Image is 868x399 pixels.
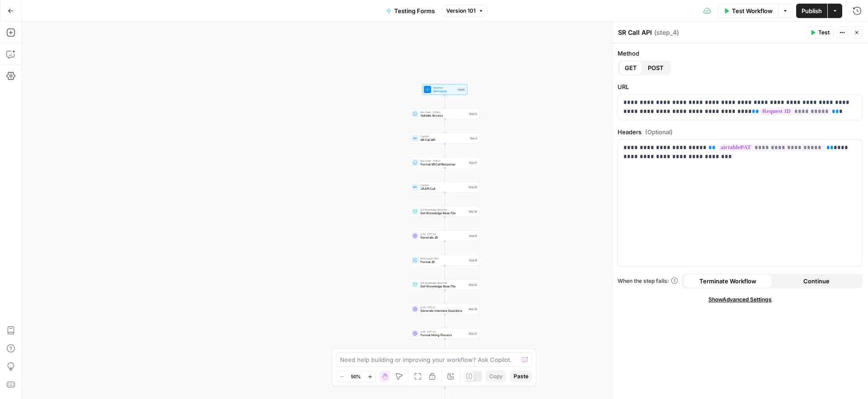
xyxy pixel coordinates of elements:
[468,283,478,287] div: Step 33
[444,168,446,181] g: Edge from step_17 to step_36
[444,95,446,108] g: Edge from start to step_12
[420,113,467,118] span: Validate Access
[444,290,446,303] g: Edge from step_33 to step_34
[489,372,503,380] span: Copy
[444,315,446,328] g: Edge from step_34 to step_37
[444,119,446,132] g: Edge from step_12 to step_4
[514,372,528,380] span: Paste
[420,162,467,167] span: Format SR Call Response
[420,330,466,333] span: LLM · GPT-4.1
[708,296,772,304] span: Show Advanced Settings
[420,232,467,236] span: LLM · GPT-4.1
[420,257,467,260] span: Write Liquid Text
[410,108,480,119] div: Run Code · PythonValidate AccessStep 12
[818,28,830,37] span: Test
[420,305,466,309] span: LLM · GPT-4.1
[510,371,532,382] button: Paste
[433,86,456,89] span: Workflow
[420,138,467,142] span: SR Call API
[381,4,440,18] button: Testing Forms
[444,339,446,352] g: Edge from step_37 to step_32
[420,211,466,216] span: Get Knowledge Base File
[420,281,466,285] span: Get Knowledge Base File
[420,187,466,191] span: JR API Call
[410,279,480,290] div: Get Knowledge Base FileGet Knowledge Base FileStep 33
[618,277,678,285] a: When the step fails:
[444,241,446,254] g: Edge from step_15 to step_16
[457,88,466,92] div: Inputs
[410,304,480,315] div: LLM · GPT-4.1Generate Interview QuestionsStep 34
[618,82,863,91] label: URL
[433,89,456,94] span: Set Inputs
[420,183,466,187] span: Call API
[772,274,861,288] button: Continue
[796,4,827,18] button: Publish
[420,159,467,163] span: Run Code · Python
[732,6,773,15] span: Test Workflow
[410,133,480,144] div: Call APISR Call APIStep 4
[618,127,863,136] label: Headers
[645,127,673,136] span: (Optional)
[420,260,467,264] span: Format JD
[420,135,467,138] span: Call API
[718,4,778,18] button: Test Workflow
[410,328,480,339] div: LLM · GPT-4.1Format Hiring ProcessStep 37
[420,235,467,240] span: Generate JD
[410,182,480,192] div: Call APIJR API CallStep 36
[802,6,822,15] span: Publish
[351,373,361,380] span: 50%
[444,144,446,157] g: Edge from step_4 to step_17
[410,157,480,168] div: Run Code · PythonFormat SR Call ResponseStep 17
[806,27,834,38] button: Test
[648,63,664,72] span: POST
[444,217,446,230] g: Edge from step_40 to step_15
[410,255,480,266] div: Write Liquid TextFormat JDStep 16
[446,7,476,15] span: Version 101
[442,5,488,17] button: Version 101
[420,284,466,289] span: Get Knowledge Base File
[618,28,652,37] textarea: SR Call API
[410,230,480,241] div: LLM · GPT-4.1Generate JDStep 15
[618,49,863,58] label: Method
[420,110,467,114] span: Run Code · Python
[468,185,478,189] div: Step 36
[486,371,506,382] button: Copy
[468,161,478,165] div: Step 17
[468,210,478,214] div: Step 40
[444,266,446,279] g: Edge from step_16 to step_33
[468,307,478,311] div: Step 34
[642,61,669,75] button: POST
[625,63,637,72] span: GET
[444,192,446,206] g: Edge from step_36 to step_40
[420,309,466,313] span: Generate Interview Questions
[420,208,466,211] span: Get Knowledge Base File
[394,6,435,15] span: Testing Forms
[699,277,756,286] span: Terminate Workflow
[468,112,478,116] div: Step 12
[468,258,478,263] div: Step 16
[468,234,478,238] div: Step 15
[469,136,478,141] div: Step 4
[410,84,480,95] div: WorkflowSet InputsInputs
[468,332,478,336] div: Step 37
[420,333,466,338] span: Format Hiring Process
[410,206,480,217] div: Get Knowledge Base FileGet Knowledge Base FileStep 40
[654,28,679,37] span: ( step_4 )
[803,277,830,286] span: Continue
